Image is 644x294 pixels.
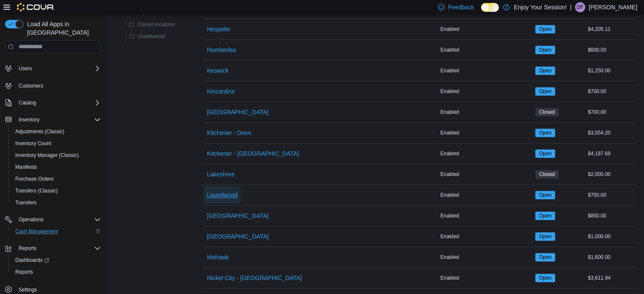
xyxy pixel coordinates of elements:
[577,2,583,12] span: DF
[2,114,104,126] button: Inventory
[204,207,272,224] button: [GEOGRAPHIC_DATA]
[570,2,572,12] p: |
[539,212,551,220] span: Open
[204,249,232,266] button: Mohawk
[204,62,232,79] button: Keswick
[539,67,551,74] span: Open
[439,231,533,242] div: Enabled
[439,190,533,200] div: Enabled
[535,170,558,179] span: Closed
[12,174,101,184] span: Purchase Orders
[12,198,101,208] span: Transfers
[12,174,57,184] a: Purchase Orders
[481,3,499,12] input: Dark Mode
[207,191,238,199] span: Laurelwood
[586,211,637,221] div: $850.00
[586,128,637,138] div: $3,554.20
[207,170,235,179] span: Lakeshore
[12,138,55,148] a: Inventory Count
[514,2,567,12] p: Enjoy Your Session!
[12,150,101,160] span: Inventory Manager (Classic)
[539,108,555,116] span: Closed
[439,211,533,221] div: Enabled
[586,148,637,159] div: $4,187.69
[535,232,555,241] span: Open
[126,19,178,30] button: Closed locations
[15,140,51,147] span: Inventory Count
[8,197,104,209] button: Transfers
[586,24,637,34] div: $4,205.11
[439,24,533,34] div: Enabled
[204,83,238,100] button: Kincardine
[535,212,555,220] span: Open
[12,267,36,277] a: Reports
[586,107,637,117] div: $700.00
[539,233,551,240] span: Open
[12,126,101,137] span: Adjustments (Classic)
[207,274,302,282] span: Nickel City - [GEOGRAPHIC_DATA]
[12,226,61,236] a: Cash Management
[539,191,551,199] span: Open
[204,41,239,58] button: Humberlea
[2,97,104,109] button: Catalog
[15,214,47,225] button: Operations
[204,228,272,245] button: [GEOGRAPHIC_DATA]
[207,212,269,220] span: [GEOGRAPHIC_DATA]
[12,150,82,160] a: Inventory Manager (Classic)
[15,214,101,225] span: Operations
[586,66,637,76] div: $1,250.00
[8,126,104,137] button: Adjustments (Classic)
[15,269,33,275] span: Reports
[207,46,236,54] span: Humberlea
[15,98,39,108] button: Catalog
[207,66,229,75] span: Keswick
[2,242,104,254] button: Reports
[539,274,551,282] span: Open
[19,286,37,293] span: Settings
[19,99,36,106] span: Catalog
[15,128,64,135] span: Adjustments (Classic)
[8,185,104,197] button: Transfers (Classic)
[535,274,555,282] span: Open
[439,169,533,179] div: Enabled
[138,21,175,28] span: Closed locations
[586,273,637,283] div: $3,611.94
[207,232,269,241] span: [GEOGRAPHIC_DATA]
[535,46,555,54] span: Open
[535,66,555,75] span: Open
[439,45,533,55] div: Enabled
[439,273,533,283] div: Enabled
[15,81,47,91] a: Customers
[12,162,40,172] a: Manifests
[586,45,637,55] div: $600.00
[8,266,104,278] button: Reports
[19,216,44,223] span: Operations
[12,126,68,137] a: Adjustments (Classic)
[204,145,302,162] button: Kitchener - [GEOGRAPHIC_DATA]
[586,252,637,262] div: $1,600.00
[19,65,32,72] span: Users
[2,214,104,225] button: Operations
[15,243,101,253] span: Reports
[12,162,101,172] span: Manifests
[15,63,101,74] span: Users
[15,164,37,170] span: Manifests
[535,129,555,137] span: Open
[15,228,58,235] span: Cash Management
[439,128,533,138] div: Enabled
[12,255,101,265] span: Dashboards
[575,2,585,12] div: Dylan Fisher
[12,198,40,208] a: Transfers
[15,257,49,264] span: Dashboards
[535,149,555,158] span: Open
[204,187,241,203] button: Laurelwood
[586,169,637,179] div: $2,000.00
[535,108,558,116] span: Closed
[15,80,101,91] span: Customers
[19,116,39,123] span: Inventory
[539,88,551,95] span: Open
[15,187,58,194] span: Transfers (Classic)
[207,129,252,137] span: Kitchener - Doon
[204,269,305,286] button: Nickel City - [GEOGRAPHIC_DATA]
[8,149,104,161] button: Inventory Manager (Classic)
